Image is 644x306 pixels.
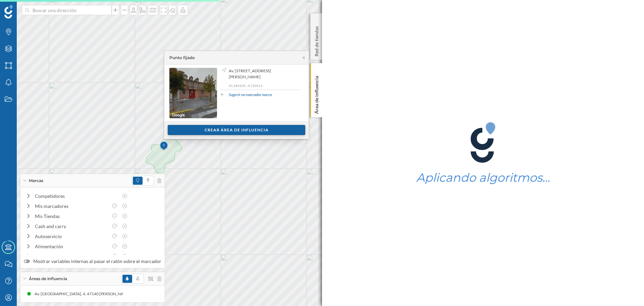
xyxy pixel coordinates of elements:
div: Av. [GEOGRAPHIC_DATA], 4, 47140 [PERSON_NAME], [GEOGRAPHIC_DATA], [GEOGRAPHIC_DATA] (3 min Andando) [95,291,309,297]
div: Autoservicio [35,233,108,240]
span: Áreas de influencia [29,276,67,282]
img: Marker [160,139,168,153]
div: Competidores [35,192,118,200]
span: Soporte [13,5,37,11]
div: Punto fijado [169,55,195,61]
div: Alimentación [35,243,108,250]
div: Mis marcadores [35,203,108,210]
a: Sugerir un marcador nuevo [229,92,272,98]
div: Cash and carry [35,223,108,230]
span: Av. [STREET_ADDRESS][PERSON_NAME] [229,68,299,80]
img: streetview [169,68,217,118]
div: Mis Tiendas [35,213,108,220]
p: Área de influencia [313,73,320,114]
span: Marcas [29,178,43,184]
div: Hipermercados [35,253,108,260]
img: Geoblink Logo [4,5,13,18]
h1: Aplicando algoritmos… [416,171,550,184]
p: Red de tiendas [313,24,320,56]
p: 41,584104, -4,720415 [229,83,300,88]
label: Mostrar variables internas al pasar el ratón sobre el marcador [24,258,161,265]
